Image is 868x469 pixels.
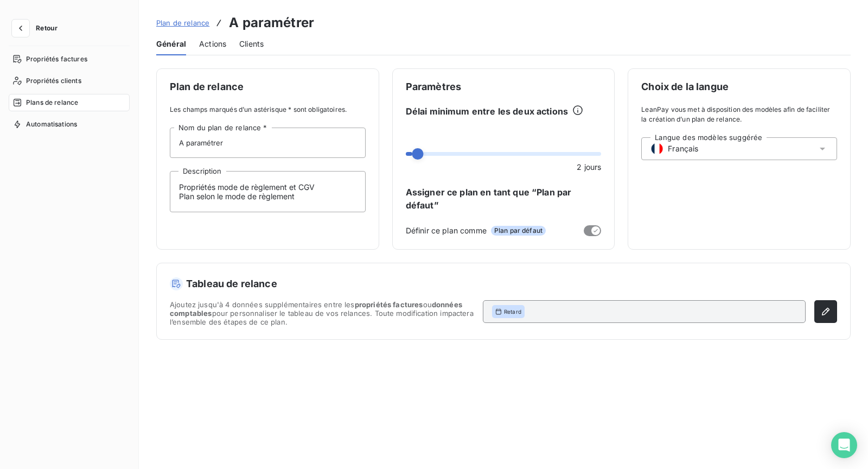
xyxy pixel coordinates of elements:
span: Propriétés factures [26,54,87,64]
span: Actions [199,39,226,49]
span: Assigner ce plan en tant que “Plan par défaut” [406,186,602,212]
span: Plans de relance [26,98,78,107]
h5: Tableau de relance [170,276,837,291]
span: Clients [239,39,264,49]
span: Ajoutez jusqu'à 4 données supplémentaires entre les ou pour personnaliser le tableau de vos relan... [170,300,474,326]
a: Propriétés clients [9,72,130,90]
span: LeanPay vous met à disposition des modèles afin de faciliter la création d’un plan de relance. [641,105,837,124]
span: Choix de la langue [641,82,837,92]
span: 2 jours [577,161,601,173]
a: Automatisations [9,116,130,133]
button: Retour [9,20,66,37]
span: Français [668,143,698,154]
span: propriétés factures [355,300,423,309]
span: données comptables [170,300,462,318]
input: placeholder [170,128,366,158]
span: Plan par défaut [491,226,546,236]
span: Paramètres [406,82,602,92]
div: Open Intercom Messenger [831,432,857,458]
span: Définir ce plan comme [406,225,487,236]
a: Plans de relance [9,94,130,111]
span: Retour [36,25,58,31]
span: Général [156,39,186,49]
span: Les champs marqués d’un astérisque * sont obligatoires. [170,105,366,115]
span: Délai minimum entre les deux actions [406,105,568,118]
textarea: Propriétés mode de règlement et CGV Plan selon le mode de règlement [170,171,366,212]
span: Retard [504,308,521,315]
span: Plan de relance [170,82,366,92]
span: Automatisations [26,119,77,129]
span: Plan de relance [156,18,209,27]
a: Propriétés factures [9,50,130,68]
a: Plan de relance [156,17,209,28]
span: Propriétés clients [26,76,81,86]
h3: A paramétrer [229,13,314,33]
